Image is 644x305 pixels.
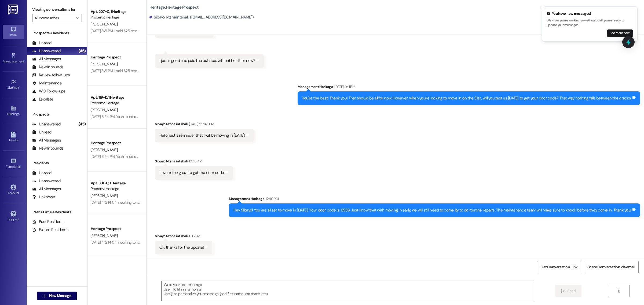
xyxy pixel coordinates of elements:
a: Inbox [3,25,24,39]
div: Sibayo Ntshalintshali. ([EMAIL_ADDRESS][DOMAIN_NAME]) [149,14,254,20]
a: Leads [3,130,24,144]
span: [PERSON_NAME] [91,147,118,152]
div: Unread [32,129,52,135]
div: (45) [77,120,87,128]
div: [DATE] 4:12 PM: I'm working tonight but I'll have it done before 8:00pm if that's okay. [91,240,218,245]
button: Get Conversation Link [537,261,581,273]
img: ResiDesk Logo [8,5,19,14]
button: Share Conversation via email [584,261,639,273]
div: Hello, just a reminder that I will be moving in [DATE]! [159,133,245,138]
div: All Messages [32,56,61,62]
div: You're the best! Thank you! That should be all for now. However, when you're looking to move in o... [302,95,632,101]
div: Maintenance [32,80,62,86]
a: Templates • [3,157,24,171]
button: See them now! [607,29,633,37]
div: 10:45 AM [188,158,202,164]
span: • [21,164,21,168]
div: Sibayo Ntshalintshali [155,158,233,166]
div: Prospects [27,111,87,117]
label: Viewing conversations for [32,5,82,14]
div: You have new messages! [547,11,633,16]
span: [PERSON_NAME] [91,193,118,198]
div: [DATE] 6:54 PM: Yeah i tried switching it over but it didnt tell me how much was due [91,114,220,119]
div: Past Residents [32,219,65,225]
div: Escalate [32,96,53,102]
div: [DATE] 4:12 PM: I'm working tonight but I'll have it done before 8:00pm if that's okay. [91,200,218,205]
span: Share Conversation via email [587,264,635,270]
div: Past + Future Residents [27,209,87,215]
div: All Messages [32,137,61,143]
div: Property: Heritage [91,186,140,192]
div: Management Heritage [229,196,640,203]
div: WO Follow-ups [32,88,65,94]
i:  [76,16,79,20]
div: Residents [27,160,87,166]
div: Unanswered [32,178,61,184]
span: Send [567,288,576,294]
i:  [617,289,621,293]
div: Apt. 207~C, 1 Heritage [91,9,140,14]
a: Site Visit • [3,77,24,92]
div: New Inbounds [32,146,63,151]
div: Ok, thanks for the update! [159,245,204,250]
a: Buildings [3,104,24,118]
b: Heritage: Heritage Prospect [149,5,199,10]
div: Unread [32,170,52,176]
div: Future Residents [32,227,68,233]
div: Management Heritage [298,84,640,91]
div: Hey Sibayo! You are all set to move in [DATE]! Your door code is: 6936. Just know that with movin... [233,207,632,213]
div: Sibayo Ntshalintshali [155,121,254,129]
div: Heritage Prospect [91,54,140,60]
div: 12:40 PM [264,196,279,202]
div: Property: Heritage [91,100,140,106]
span: New Message [49,293,71,299]
div: I just signed and paid the balance, will that be all for now? [159,58,255,64]
i:  [43,294,47,298]
a: Account [3,183,24,197]
button: Close toast [540,5,546,10]
div: New Inbounds [32,64,63,70]
span: • [19,85,20,89]
div: Sibayo Ntshalintshali [155,233,213,241]
div: Heritage Prospect [91,140,140,146]
div: (45) [77,47,87,55]
span: [PERSON_NAME] [91,22,118,27]
p: We know you're working, so we'll wait until you're ready to update your messages. [547,18,633,28]
i:  [561,289,565,293]
div: Prospects + Residents [27,30,87,36]
div: It would be great to get the door code. [159,170,225,176]
input: All communities [35,14,73,22]
div: Apt. 301~C, 1 Heritage [91,180,140,186]
span: • [24,59,25,62]
div: 1:06 PM [188,233,200,239]
span: [PERSON_NAME] [91,62,118,66]
div: Unanswered [32,121,61,127]
div: [DATE] 4:41 PM [333,84,355,90]
div: Property: Heritage [91,14,140,20]
span: [PERSON_NAME] [91,233,118,238]
button: Send [555,285,581,297]
div: Apt. 119~D, 1 Heritage [91,95,140,100]
div: Review follow-ups [32,72,70,78]
div: [DATE] at 7:48 PM [188,121,214,127]
button: New Message [37,292,77,300]
div: Unanswered [32,48,61,54]
div: Apt. 115~E, 1 Heritage [91,266,140,272]
div: Unread [32,40,52,46]
div: [DATE] 6:54 PM: Yeah i tried switching it over but it didnt tell me how much was due [91,154,220,159]
span: Get Conversation Link [540,264,577,270]
div: Unknown [32,194,55,200]
div: All Messages [32,186,61,192]
div: Heritage Prospect [91,226,140,232]
a: Support [3,209,24,224]
span: [PERSON_NAME] [91,107,118,112]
